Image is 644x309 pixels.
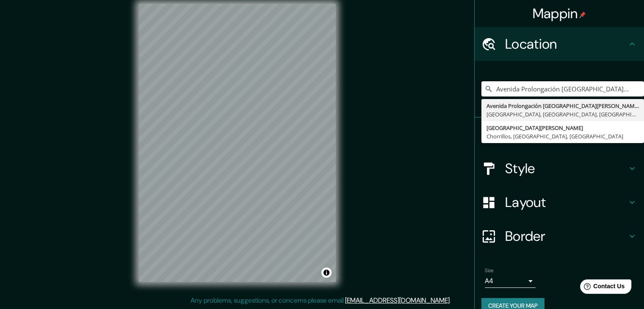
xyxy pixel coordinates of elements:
div: . [452,295,454,306]
h4: Style [505,160,627,177]
input: Pick your city or area [481,81,644,97]
div: [GEOGRAPHIC_DATA], [GEOGRAPHIC_DATA], [GEOGRAPHIC_DATA] [486,110,639,119]
h4: Mappin [533,5,586,22]
iframe: Help widget launcher [569,276,635,300]
div: Avenida Prolongación [GEOGRAPHIC_DATA][PERSON_NAME][PERSON_NAME] [486,102,639,110]
div: Location [475,27,644,61]
h4: Layout [505,194,627,211]
p: Any problems, suggestions, or concerns please email . [191,295,451,306]
h4: Pins [505,126,627,143]
h4: Location [505,36,627,52]
h4: Border [505,228,627,245]
div: Layout [475,185,644,219]
label: Size [485,267,494,274]
canvas: Map [139,4,336,282]
button: Toggle attribution [321,268,332,278]
div: [GEOGRAPHIC_DATA][PERSON_NAME] [486,124,639,132]
img: pin-icon.png [579,11,586,18]
a: [EMAIL_ADDRESS][DOMAIN_NAME] [345,296,450,305]
div: Style [475,152,644,185]
div: . [451,295,452,306]
div: Border [475,219,644,253]
div: A4 [485,274,536,288]
div: Pins [475,118,644,152]
div: Chorrillos, [GEOGRAPHIC_DATA], [GEOGRAPHIC_DATA] [486,132,639,141]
